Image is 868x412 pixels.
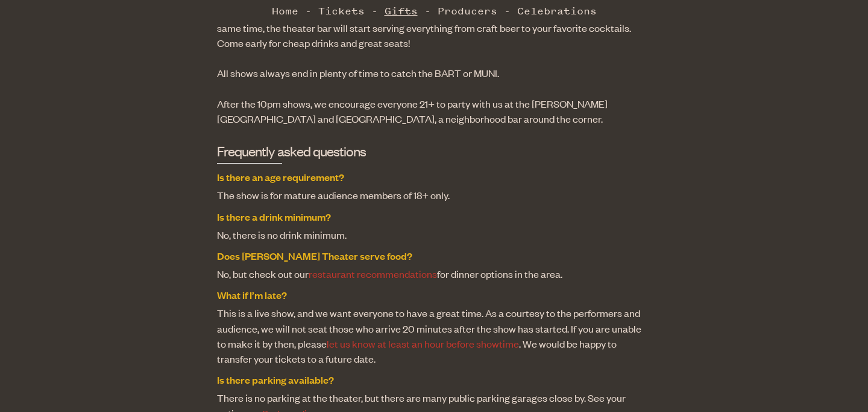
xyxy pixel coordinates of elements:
[217,287,651,303] dt: What if I’m late?
[217,227,651,242] dd: No, there is no drink minimum.
[217,170,651,185] dt: Is there an age requirement?
[217,372,651,387] dt: Is there parking available?
[217,266,651,281] dd: No, but check out our for dinner options in the area.
[309,267,437,280] a: restaurant recommendations
[217,248,651,263] dt: Does [PERSON_NAME] Theater serve food?
[217,66,651,81] p: All shows always end in plenty of time to catch the BART or MUNI.
[217,96,651,126] p: After the 10pm shows, we encourage everyone 21+ to party with us at the [PERSON_NAME][GEOGRAPHIC_...
[217,306,651,366] dd: This is a live show, and we want everyone to have a great time. As a courtesy to the performers a...
[217,141,282,164] h3: Frequently asked questions
[217,188,651,203] dd: The show is for mature audience members of 18+ only.
[217,209,651,224] dt: Is there a drink minimum?
[327,337,519,350] a: let us know at least an hour before showtime
[217,5,651,51] p: Please arrive at the theater, and check in with the box office starting an hour before the show. ...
